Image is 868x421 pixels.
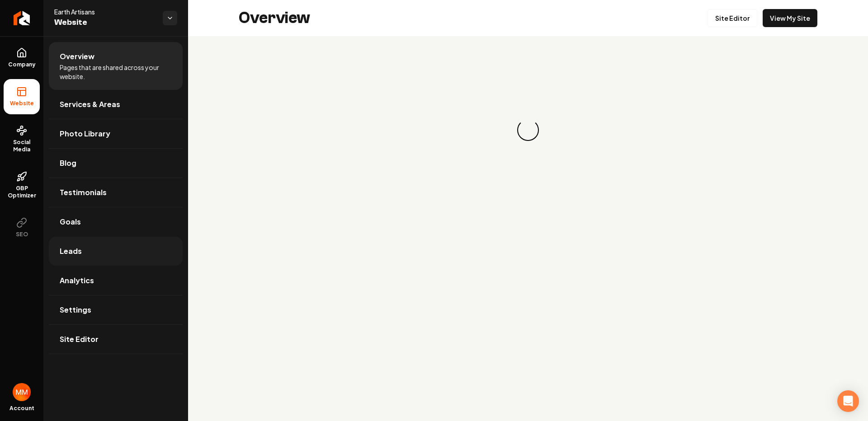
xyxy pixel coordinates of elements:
[49,295,183,324] a: Settings
[9,405,34,412] span: Account
[60,304,91,315] span: Settings
[837,390,859,412] div: Open Intercom Messenger
[13,383,31,401] button: Open user button
[54,7,156,16] span: Earth Artisans
[60,99,120,110] span: Services & Areas
[60,275,94,286] span: Analytics
[60,63,172,81] span: Pages that are shared across your website.
[49,178,183,207] a: Testimonials
[49,207,183,236] a: Goals
[60,158,76,168] span: Blog
[4,40,40,75] a: Company
[6,100,38,107] span: Website
[13,383,31,401] img: Matthew Meyer
[708,9,757,27] a: Site Editor
[12,231,32,238] span: SEO
[60,51,94,62] span: Overview
[4,210,40,245] button: SEO
[4,118,40,160] a: Social Media
[14,11,30,25] img: Rebolt Logo
[60,246,82,257] span: Leads
[4,185,40,199] span: GBP Optimizer
[49,325,183,354] a: Site Editor
[5,61,39,68] span: Company
[60,216,81,227] span: Goals
[515,117,541,143] div: Loading
[49,237,183,266] a: Leads
[60,187,107,198] span: Testimonials
[54,16,156,29] span: Website
[4,164,40,206] a: GBP Optimizer
[239,9,310,27] h2: Overview
[60,128,110,139] span: Photo Library
[60,334,99,345] span: Site Editor
[49,90,183,119] a: Services & Areas
[49,266,183,295] a: Analytics
[49,119,183,148] a: Photo Library
[4,139,40,153] span: Social Media
[49,149,183,178] a: Blog
[763,9,817,27] a: View My Site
